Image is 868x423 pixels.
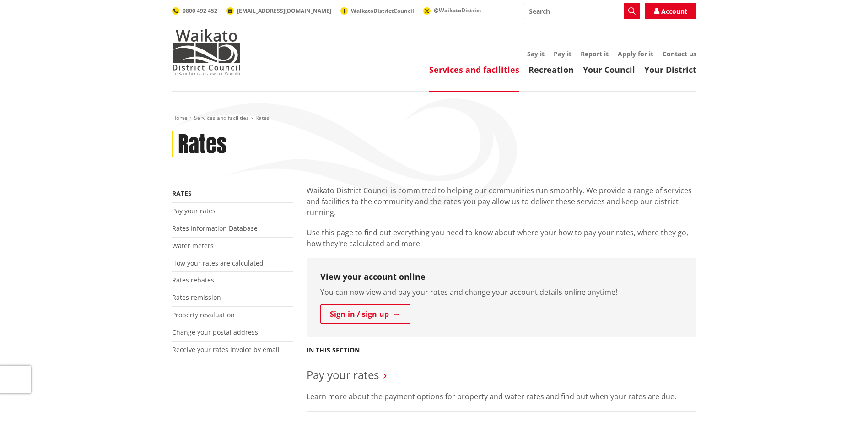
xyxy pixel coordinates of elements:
[320,304,410,324] a: Sign-in / sign-up
[178,131,227,158] h1: Rates
[307,367,379,382] a: Pay your rates
[172,241,214,250] a: Water meters
[172,259,264,267] a: How your rates are calculated
[663,49,696,58] a: Contact us
[307,227,696,249] p: Use this page to find out everything you need to know about where your how to pay your rates, whe...
[307,347,360,354] h5: In this section
[554,49,571,58] a: Pay it
[581,49,609,58] a: Report it
[172,310,235,319] a: Property revaluation
[172,7,217,15] a: 0800 492 452
[307,391,696,402] p: Learn more about the payment options for property and water rates and find out when your rates ar...
[183,7,217,15] span: 0800 492 452
[423,6,481,14] a: @WaikatoDistrict
[826,385,859,418] iframe: Messenger Launcher
[528,64,574,75] a: Recreation
[172,276,214,284] a: Rates rebates
[527,49,545,58] a: Say it
[429,64,519,75] a: Services and facilities
[194,114,249,122] a: Services and facilities
[618,49,653,58] a: Apply for it
[172,29,241,75] img: Waikato District Council - Te Kaunihera aa Takiwaa o Waikato
[172,114,696,122] nav: breadcrumb
[172,224,258,233] a: Rates Information Database
[434,6,481,14] span: @WaikatoDistrict
[340,7,414,15] a: WaikatoDistrictCouncil
[172,206,216,215] a: Pay your rates
[523,3,640,19] input: Search input
[351,7,414,15] span: WaikatoDistrictCouncil
[644,64,696,75] a: Your District
[320,287,683,298] p: You can now view and pay your rates and change your account details online anytime!
[645,3,696,19] a: Account
[172,114,188,122] a: Home
[172,293,221,302] a: Rates remission
[307,185,696,218] p: Waikato District Council is committed to helping our communities run smoothly. We provide a range...
[320,272,683,282] h3: View your account online
[172,345,280,354] a: Receive your rates invoice by email
[172,328,258,336] a: Change your postal address
[255,114,270,122] span: Rates
[172,189,192,198] a: Rates
[583,64,635,75] a: Your Council
[237,7,331,15] span: [EMAIL_ADDRESS][DOMAIN_NAME]
[226,7,331,15] a: [EMAIL_ADDRESS][DOMAIN_NAME]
